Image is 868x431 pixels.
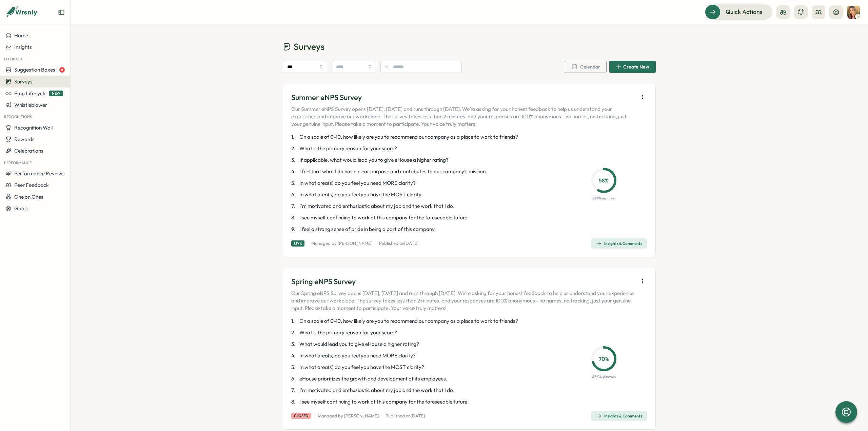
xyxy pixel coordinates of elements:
[299,168,487,175] span: I feel that what I do has a clear purpose and contributes to our company's mission.
[299,352,416,359] span: In what area(s) do you feel you need MORE clarity?
[591,411,647,421] button: Insights & Comments
[291,375,298,383] span: 6 .
[291,413,311,419] div: closed
[411,413,425,418] span: [DATE]
[299,329,397,336] span: What is the primary reason for your score?
[592,374,616,379] p: 67 / 96 responses
[596,241,642,246] div: Insights & Comments
[291,226,298,233] span: 9 .
[299,202,454,210] span: I'm motivated and enthusiastic about my job and the work that I do.
[299,179,416,187] span: In what area(s) do you feel you need MORE clarity?
[623,64,649,69] span: Create New
[291,352,298,359] span: 4 .
[291,290,635,312] p: Our Spring eNPS Survey opens [DATE], [DATE] and runs through [DATE]. We’re asking for your honest...
[299,364,424,371] span: In what area(s) do you feel you have the MOST clarity?
[386,413,425,419] p: Published on
[299,398,469,406] span: I see myself continuing to work at this company for the foreseeable future.
[299,133,518,141] span: On a scale of 0-10, how likely are you to recommend our company as a place to work to friends?
[291,398,298,406] span: 8 .
[291,240,304,246] div: Live
[344,413,379,418] a: [PERSON_NAME]
[299,226,436,233] span: I feel a strong sense of pride in being a part of this company.
[14,44,32,50] span: Insights
[593,355,614,363] p: 70 %
[591,238,647,249] button: Insights & Comments
[14,90,46,97] span: Emp Lifecycle
[14,66,55,73] span: Suggestion Boxes
[847,6,860,19] img: Tarin O'Neill
[291,179,298,187] span: 5 .
[592,196,615,201] p: 52 / 89 responses
[291,202,298,210] span: 7 .
[338,240,372,246] a: [PERSON_NAME]
[311,240,372,247] p: Managed by
[59,67,65,73] span: 8
[14,102,47,108] span: Whistleblower
[299,317,518,325] span: On a scale of 0-10, how likely are you to recommend our company as a place to work to friends?
[49,91,63,96] span: NEW
[299,340,419,348] span: What would lead you to give eHouse a higher rating?
[318,413,379,419] p: Managed by
[291,92,635,103] p: Summer eNPS Survey
[299,156,449,164] span: If applicable, what would lead you to give eHouse a higher rating?
[404,240,418,246] span: [DATE]
[291,156,298,164] span: 3 .
[291,168,298,175] span: 4 .
[14,32,28,39] span: Home
[726,7,763,16] span: Quick Actions
[299,375,447,383] span: eHouse prioritizes the growth and development of its employees.
[291,105,635,128] p: Our Summer eNPS Survey opens [DATE], [DATE] and runs through [DATE]. We’re asking for your honest...
[291,145,298,152] span: 2 .
[294,41,324,53] span: Surveys
[609,61,656,73] button: Create New
[596,413,642,419] div: Insights & Comments
[580,64,600,69] span: Calendar
[14,136,35,142] span: Rewards
[379,240,418,247] p: Published on
[299,191,421,198] span: In what area(s) do you feel you have the MOST clarity
[299,387,454,394] span: I'm motivated and enthusiastic about my job and the work that I do.
[14,124,53,131] span: Recognition Wall
[14,205,28,212] span: Goals
[14,78,33,85] span: Surveys
[291,214,298,221] span: 8 .
[14,194,43,200] span: One on Ones
[299,145,397,152] span: What is the primary reason for your score?
[291,364,298,371] span: 5 .
[565,61,607,73] button: Calendar
[291,340,298,348] span: 3 .
[291,191,298,198] span: 6 .
[291,133,298,141] span: 1 .
[593,176,614,185] p: 58 %
[14,148,43,154] span: Celebrations
[14,182,49,188] span: Peer Feedback
[291,387,298,394] span: 7 .
[58,9,65,16] button: Expand sidebar
[705,4,772,19] button: Quick Actions
[299,214,469,221] span: I see myself continuing to work at this company for the foreseeable future.
[14,170,65,177] span: Performance Reviews
[291,329,298,336] span: 2 .
[291,317,298,325] span: 1 .
[291,276,635,287] p: Spring eNPS Survey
